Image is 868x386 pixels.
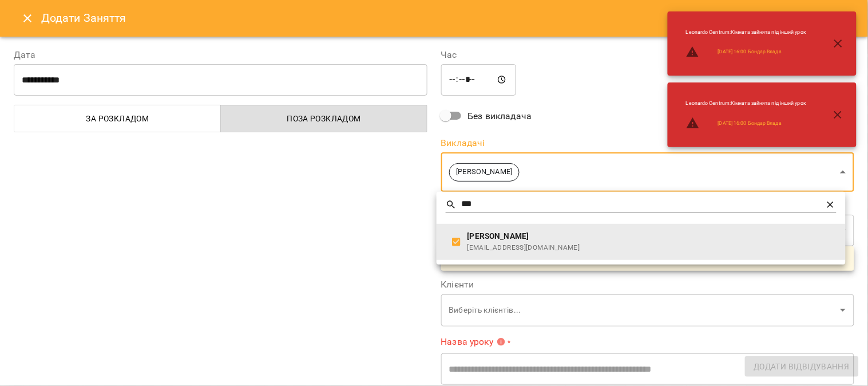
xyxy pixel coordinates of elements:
a: [DATE] 16:00 Бондар Влада [718,48,782,56]
li: Leonardo Centrum : Кімната зайнята під інший урок [677,24,815,41]
a: [DATE] 16:00 Бондар Влада [718,120,782,127]
span: [EMAIL_ADDRESS][DOMAIN_NAME] [467,242,837,254]
li: Leonardo Centrum : Кімната зайнята під інший урок [677,95,815,112]
span: [PERSON_NAME] [467,231,837,242]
